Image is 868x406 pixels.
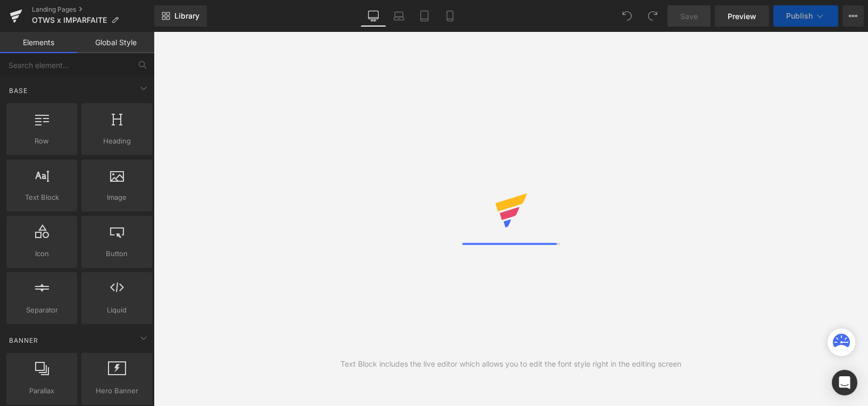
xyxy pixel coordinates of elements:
div: Open Intercom Messenger [832,370,857,395]
a: Preview [715,5,769,27]
div: Text Block includes the live editor which allows you to edit the font style right in the editing ... [340,358,681,370]
span: Separator [10,304,74,316]
a: Laptop [386,5,412,27]
span: Image [85,192,149,203]
span: Heading [85,136,149,147]
button: Publish [773,5,838,27]
span: Liquid [85,304,149,316]
a: Mobile [437,5,463,27]
span: Preview [728,11,756,22]
a: Tablet [412,5,437,27]
button: More [842,5,864,27]
span: Save [680,11,698,22]
span: Banner [8,335,39,345]
span: OTWS x IMPARFAITE [32,16,107,24]
button: Undo [616,5,638,27]
a: New Library [154,5,207,27]
a: Landing Pages [32,5,154,14]
span: Row [10,136,74,147]
span: Parallax [10,385,74,396]
button: Redo [642,5,663,27]
span: Hero Banner [85,385,149,396]
span: Base [8,86,29,96]
span: Library [174,11,199,21]
a: Global Style [77,32,154,53]
span: Text Block [10,192,74,203]
span: Icon [10,248,74,259]
span: Publish [786,12,813,20]
span: Button [85,248,149,259]
a: Desktop [361,5,386,27]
